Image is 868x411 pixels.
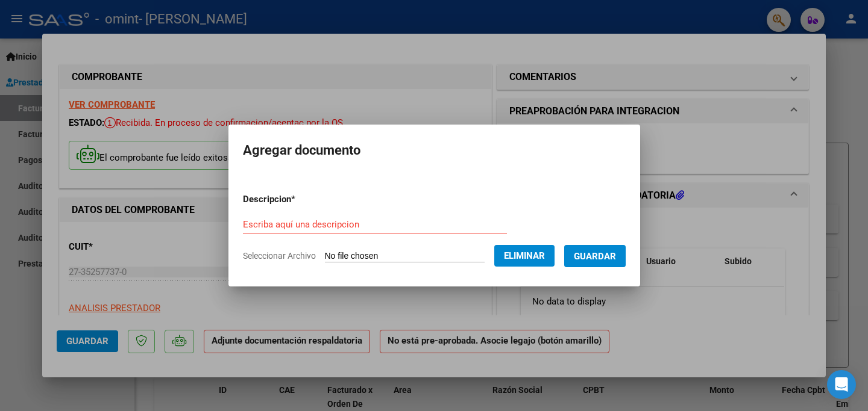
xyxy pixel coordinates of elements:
span: Eliminar [504,250,545,261]
span: Seleccionar Archivo [243,251,316,261]
h2: Agregar documento [243,139,626,162]
button: Eliminar [494,245,555,267]
span: Guardar [574,251,616,262]
div: Open Intercom Messenger [827,370,856,399]
p: Descripcion [243,193,358,206]
button: Guardar [564,245,626,267]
